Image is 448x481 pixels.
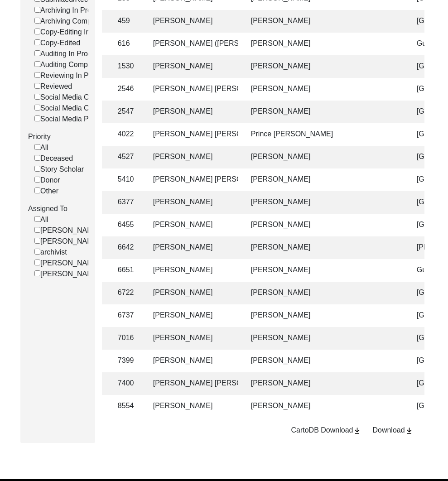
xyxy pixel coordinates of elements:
[246,55,404,78] td: [PERSON_NAME]
[34,164,84,175] label: Story Scholar
[148,101,238,123] td: [PERSON_NAME]
[246,350,404,372] td: [PERSON_NAME]
[34,48,106,59] label: Auditing In Progress
[372,425,413,436] div: Download
[34,94,40,100] input: Social Media Curation In Progress
[112,168,140,191] td: 5410
[405,427,414,435] img: download-button.png
[112,10,140,33] td: 459
[34,103,110,114] label: Social Media Curated
[246,214,404,236] td: [PERSON_NAME]
[246,236,404,259] td: [PERSON_NAME]
[34,186,58,197] label: Other
[34,18,40,24] input: Archiving Completed
[34,83,40,89] input: Reviewed
[112,214,140,236] td: 6455
[34,81,72,92] label: Reviewed
[148,78,238,101] td: [PERSON_NAME] [PERSON_NAME]
[34,61,40,67] input: Auditing Completed
[34,166,40,172] input: Story Scholar
[148,10,238,33] td: [PERSON_NAME]
[34,142,48,153] label: All
[34,214,48,225] label: All
[28,131,88,142] label: Priority
[246,123,404,146] td: Prince [PERSON_NAME]
[34,7,40,13] input: Archiving In Progress
[246,304,404,327] td: [PERSON_NAME]
[112,33,140,55] td: 616
[34,249,40,255] input: archivist
[246,146,404,168] td: [PERSON_NAME]
[34,70,113,81] label: Reviewing In Progress
[34,59,104,70] label: Auditing Completed
[148,191,238,214] td: [PERSON_NAME]
[34,260,40,265] input: [PERSON_NAME]
[112,304,140,327] td: 6737
[34,115,40,121] input: Social Media Published
[246,282,404,304] td: [PERSON_NAME]
[34,236,100,247] label: [PERSON_NAME]
[112,146,140,168] td: 4527
[246,101,404,123] td: [PERSON_NAME]
[112,55,140,78] td: 1530
[34,247,67,258] label: archivist
[112,236,140,259] td: 6642
[148,350,238,372] td: [PERSON_NAME]
[246,395,404,418] td: [PERSON_NAME]
[112,259,140,282] td: 6651
[148,123,238,146] td: [PERSON_NAME] [PERSON_NAME]
[34,105,40,111] input: Social Media Curated
[148,304,238,327] td: [PERSON_NAME]
[112,395,140,418] td: 8554
[148,168,238,191] td: [PERSON_NAME] [PERSON_NAME]
[246,259,404,282] td: [PERSON_NAME]
[148,395,238,418] td: [PERSON_NAME]
[148,55,238,78] td: [PERSON_NAME]
[112,191,140,214] td: 6377
[291,425,361,436] div: CartoDB Download
[28,203,88,214] label: Assigned To
[246,78,404,101] td: [PERSON_NAME]
[34,258,100,269] label: [PERSON_NAME]
[34,92,150,103] label: Social Media Curation In Progress
[148,33,238,55] td: [PERSON_NAME] ([PERSON_NAME]) [PERSON_NAME]
[246,10,404,33] td: [PERSON_NAME]
[34,270,40,276] input: [PERSON_NAME]
[34,29,40,34] input: Copy-Editing In Progress
[34,38,80,48] label: Copy-Edited
[34,153,73,164] label: Deceased
[34,5,109,16] label: Archiving In Progress
[353,427,361,435] img: download-button.png
[112,350,140,372] td: 7399
[34,144,40,150] input: All
[148,236,238,259] td: [PERSON_NAME]
[112,327,140,350] td: 7016
[34,216,40,222] input: All
[34,39,40,45] input: Copy-Edited
[34,175,60,186] label: Donor
[246,372,404,395] td: [PERSON_NAME]
[34,27,121,38] label: Copy-Editing In Progress
[34,238,40,244] input: [PERSON_NAME]
[246,327,404,350] td: [PERSON_NAME]
[112,123,140,146] td: 4022
[148,146,238,168] td: [PERSON_NAME]
[246,33,404,55] td: [PERSON_NAME]
[112,101,140,123] td: 2547
[34,155,40,161] input: Deceased
[34,50,40,56] input: Auditing In Progress
[34,72,40,78] input: Reviewing In Progress
[34,225,100,236] label: [PERSON_NAME]
[148,282,238,304] td: [PERSON_NAME]
[112,78,140,101] td: 2546
[246,168,404,191] td: [PERSON_NAME]
[112,282,140,304] td: 6722
[148,259,238,282] td: [PERSON_NAME]
[34,16,107,27] label: Archiving Completed
[34,269,100,279] label: [PERSON_NAME]
[148,327,238,350] td: [PERSON_NAME]
[34,227,40,233] input: [PERSON_NAME]
[148,214,238,236] td: [PERSON_NAME]
[112,372,140,395] td: 7400
[34,114,116,125] label: Social Media Published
